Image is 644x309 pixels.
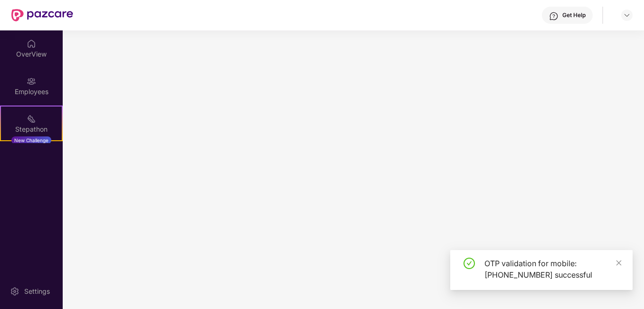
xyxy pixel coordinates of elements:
[623,11,631,19] img: svg+xml;base64,PHN2ZyBpZD0iRHJvcGRvd24tMzJ4MzIiIHhtbG5zPSJodHRwOi8vd3d3LnczLm9yZy8yMDAwL3N2ZyIgd2...
[27,39,36,48] img: svg+xml;base64,PHN2ZyBpZD0iSG9tZSIgeG1sbnM9Imh0dHA6Ly93d3cudzMub3JnLzIwMDAvc3ZnIiB3aWR0aD0iMjAiIG...
[549,11,559,21] img: svg+xml;base64,PHN2ZyBpZD0iSGVscC0zMngzMiIgeG1sbnM9Imh0dHA6Ly93d3cudzMub3JnLzIwMDAvc3ZnIiB3aWR0aD...
[484,258,621,280] div: OTP validation for mobile: [PHONE_NUMBER] successful
[27,114,36,124] img: svg+xml;base64,PHN2ZyB4bWxucz0iaHR0cDovL3d3dy53My5vcmcvMjAwMC9zdmciIHdpZHRoPSIyMSIgaGVpZ2h0PSIyMC...
[27,77,36,86] img: svg+xml;base64,PHN2ZyBpZD0iRW1wbG95ZWVzIiB4bWxucz0iaHR0cDovL3d3dy53My5vcmcvMjAwMC9zdmciIHdpZHRoPS...
[11,9,73,21] img: New Pazcare Logo
[562,11,586,19] div: Get Help
[10,287,19,296] img: svg+xml;base64,PHN2ZyBpZD0iU2V0dGluZy0yMHgyMCIgeG1sbnM9Imh0dHA6Ly93d3cudzMub3JnLzIwMDAvc3ZnIiB3aW...
[464,258,475,269] span: check-circle
[616,260,622,266] span: close
[21,287,53,296] div: Settings
[1,125,62,134] div: Stepathon
[11,136,51,144] div: New Challenge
